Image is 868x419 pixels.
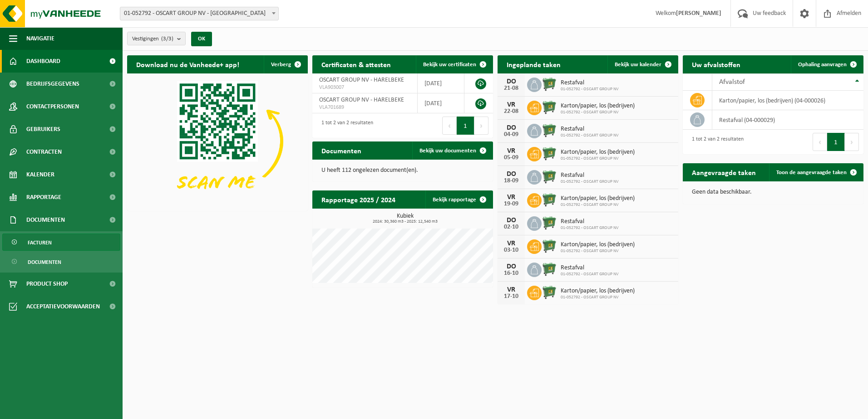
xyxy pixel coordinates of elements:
[712,91,863,110] td: karton/papier, los (bedrijven) (04-000026)
[561,295,635,300] span: 01-052792 - OSCART GROUP NV
[676,10,721,17] strong: [PERSON_NAME]
[442,117,457,135] button: Previous
[26,50,60,73] span: Dashboard
[120,7,278,20] span: 01-052792 - OSCART GROUP NV - HARELBEKE
[502,155,520,161] div: 05-09
[561,195,635,202] span: Karton/papier, los (bedrijven)
[26,273,68,295] span: Product Shop
[502,224,520,230] div: 02-10
[191,32,212,46] button: OK
[28,234,52,251] span: Facturen
[542,261,557,277] img: WB-0660-HPE-GN-01
[502,247,520,253] div: 03-10
[615,62,661,68] span: Bekijk uw kalender
[502,147,520,155] div: VR
[561,149,635,156] span: Karton/papier, los (bedrijven)
[542,146,557,161] img: WB-0660-HPE-GN-01
[317,116,373,136] div: 1 tot 2 van 2 resultaten
[423,62,476,68] span: Bekijk uw certificaten
[498,55,570,73] h2: Ingeplande taken
[26,73,79,95] span: Bedrijfsgegevens
[26,186,61,209] span: Rapportage
[845,133,859,151] button: Next
[502,101,520,108] div: VR
[798,62,847,68] span: Ophaling aanvragen
[321,167,484,174] p: U heeft 112 ongelezen document(en).
[502,263,520,270] div: DO
[561,287,635,295] span: Karton/papier, los (bedrijven)
[561,102,635,110] span: Karton/papier, los (bedrijven)
[813,133,827,151] button: Previous
[791,55,863,73] a: Ophaling aanvragen
[312,190,404,208] h2: Rapportage 2025 / 2024
[502,240,520,247] div: VR
[542,99,557,115] img: WB-0660-HPE-GN-01
[561,156,635,161] span: 01-052792 - OSCART GROUP NV
[127,73,308,209] img: Download de VHEPlus App
[26,118,60,141] span: Gebruikers
[457,117,474,135] button: 1
[502,78,520,85] div: DO
[561,202,635,208] span: 01-052792 - OSCART GROUP NV
[542,122,557,138] img: WB-0660-HPE-GN-01
[502,201,520,207] div: 19-09
[312,55,400,73] h2: Certificaten & attesten
[502,132,520,138] div: 04-09
[561,248,635,254] span: 01-052792 - OSCART GROUP NV
[561,241,635,248] span: Karton/papier, los (bedrijven)
[319,84,410,91] span: VLA903007
[542,76,557,92] img: WB-0660-HPE-GN-01
[683,163,765,181] h2: Aangevraagde taken
[542,215,557,230] img: WB-0660-HPE-GN-01
[416,55,492,73] a: Bekijk uw certificaten
[561,225,619,231] span: 01-052792 - OSCART GROUP NV
[418,93,464,113] td: [DATE]
[561,110,635,115] span: 01-052792 - OSCART GROUP NV
[26,95,79,118] span: Contactpersonen
[319,77,404,83] span: OSCART GROUP NV - HARELBEKE
[542,192,557,207] img: WB-0660-HPE-GN-01
[26,163,54,186] span: Kalender
[502,194,520,201] div: VR
[607,55,677,73] a: Bekijk uw kalender
[412,141,492,160] a: Bekijk uw documenten
[317,219,493,224] span: 2024: 30,360 m3 - 2025: 12,540 m3
[687,132,744,152] div: 1 tot 2 van 2 resultaten
[317,213,493,224] h3: Kubiek
[418,73,464,93] td: [DATE]
[312,141,370,159] h2: Documenten
[474,117,488,135] button: Next
[502,270,520,277] div: 16-10
[776,170,847,175] span: Toon de aangevraagde taken
[561,79,619,87] span: Restafval
[542,284,557,300] img: WB-0660-HPE-GN-01
[502,178,520,184] div: 18-09
[692,189,854,195] p: Geen data beschikbaar.
[561,126,619,133] span: Restafval
[26,295,100,318] span: Acceptatievoorwaarden
[28,253,61,271] span: Documenten
[26,141,62,163] span: Contracten
[827,133,845,151] button: 1
[2,253,120,270] a: Documenten
[161,36,173,42] count: (3/3)
[319,97,404,103] span: OSCART GROUP NV - HARELBEKE
[683,55,750,73] h2: Uw afvalstoffen
[502,108,520,115] div: 22-08
[319,104,410,111] span: VLA701689
[719,78,745,86] span: Afvalstof
[561,133,619,138] span: 01-052792 - OSCART GROUP NV
[561,218,619,225] span: Restafval
[264,55,307,73] button: Verberg
[561,172,619,179] span: Restafval
[712,110,863,130] td: restafval (04-000029)
[561,87,619,92] span: 01-052792 - OSCART GROUP NV
[502,217,520,224] div: DO
[2,234,120,251] a: Facturen
[561,179,619,185] span: 01-052792 - OSCART GROUP NV
[502,286,520,293] div: VR
[26,209,65,231] span: Documenten
[561,264,619,272] span: Restafval
[127,55,248,73] h2: Download nu de Vanheede+ app!
[561,272,619,277] span: 01-052792 - OSCART GROUP NV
